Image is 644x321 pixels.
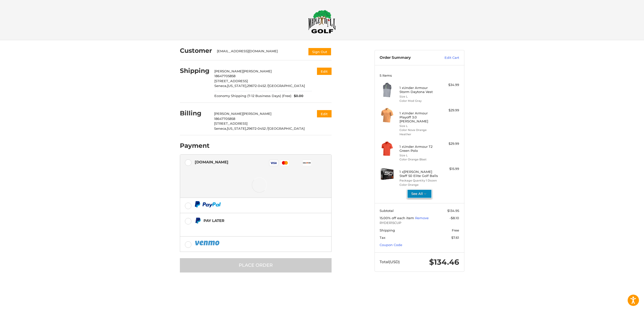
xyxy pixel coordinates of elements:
span: 18647705858 [214,74,235,78]
a: Edit Cart [434,55,459,60]
img: Maple Hill Golf [308,10,336,33]
span: 15.00% off each item [380,216,415,220]
span: [PERSON_NAME] [243,69,272,73]
div: $29.99 [439,141,459,146]
button: Edit [317,68,332,75]
li: Color Orange [399,183,438,187]
span: 29672-0452 / [247,126,268,130]
span: $7.61 [451,236,459,240]
li: Color Nova Orange Heather [399,128,438,136]
div: Pay Later [204,216,300,225]
div: [EMAIL_ADDRESS][DOMAIN_NAME] [217,49,303,56]
div: $15.99 [439,166,459,171]
span: 18647705858 [214,117,235,121]
span: Subtotal [380,209,394,213]
h2: Billing [180,109,209,117]
span: Seneca, [214,126,227,130]
h4: 1 x Under Armour T2 Green Polo [399,145,438,153]
span: Tax [380,236,385,240]
h3: Order Summary [380,55,434,60]
h2: Shipping [180,67,210,75]
li: Size L [399,124,438,128]
span: [US_STATE], [227,126,247,130]
button: Sign Out [308,48,332,56]
span: Free [452,228,459,232]
a: Coupon Code [380,243,402,247]
span: -$8.10 [450,216,459,220]
img: Pay Later icon [195,217,201,224]
span: 29672-0452 / [247,84,268,88]
button: Edit [317,110,332,117]
li: Size L [399,95,438,99]
h3: 5 Items [380,73,459,77]
li: Package Quantity 1 Dozen [399,178,438,183]
div: [DOMAIN_NAME] [195,158,228,166]
span: [GEOGRAPHIC_DATA] [268,126,305,130]
span: [PERSON_NAME] [214,112,243,116]
span: [STREET_ADDRESS] [214,121,248,125]
span: [US_STATE], [227,84,247,88]
h4: 1 x Under Armour Storm Daytona Vest [399,86,438,94]
span: [PERSON_NAME] [214,69,243,73]
a: Remove [415,216,429,220]
h2: Payment [180,142,210,150]
li: Color Mod Gray [399,99,438,103]
div: $29.99 [439,108,459,113]
span: [STREET_ADDRESS] [214,79,248,83]
span: $0.00 [291,94,303,99]
li: Color Orange Blast [399,157,438,162]
img: PayPal icon [195,240,220,246]
div: $34.99 [439,82,459,87]
span: Total (USD) [380,259,400,264]
h2: Customer [180,47,212,55]
h4: 1 x [PERSON_NAME] Staff 50 Elite Golf Balls [399,170,438,178]
span: RYDER15CUP [380,220,459,225]
button: Place Order [180,258,332,272]
li: Size L [399,153,438,158]
span: Shipping [380,228,395,232]
span: [PERSON_NAME] [243,112,271,116]
span: $134.46 [429,257,459,267]
span: $134.95 [447,209,459,213]
button: See All [407,189,432,198]
img: PayPal icon [195,201,221,207]
span: Economy Shipping (7-12 Business Days) (Free) [214,94,291,99]
span: Seneca, [214,84,227,88]
span: [GEOGRAPHIC_DATA] [268,84,305,88]
h4: 1 x Under Armour Playoff 3.0 [PERSON_NAME] [399,111,438,123]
